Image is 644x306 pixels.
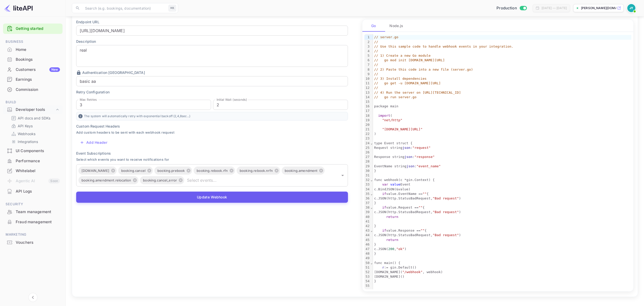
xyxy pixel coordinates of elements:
div: 46 [364,242,370,247]
div: 7 [364,63,370,67]
button: Collapse navigation [28,293,37,302]
span: 200 [388,247,394,251]
div: Fraud management [16,219,60,225]
div: 48 [364,251,370,256]
div: 52 [364,270,370,274]
p: Custom Request Headers [76,124,348,129]
div: Vouchers [3,238,63,248]
div: value.Response == { [373,228,631,233]
p: Event Subscriptions [76,151,348,156]
span: Add custom headers to be sent with each webhook request [76,130,348,135]
div: API docs and SDKs [9,114,60,122]
div: 5 [364,53,370,58]
div: EventName string : [373,164,631,169]
div: 33 [364,182,370,187]
img: LiteAPI logo [4,4,33,12]
a: Webhooks [11,131,58,136]
p: Integrations [18,139,38,144]
div: 34 [364,187,370,192]
div: Event [373,182,631,187]
div: 20 [364,123,370,127]
div: c.JSON(http.StatusBadRequest, ) [373,233,631,237]
span: // [374,49,378,53]
a: UI Components [3,146,63,155]
div: 45 [364,238,370,242]
p: API Keys [18,123,33,129]
div: 53 [364,274,370,279]
div: Home [3,45,63,55]
div: [DATE] — [DATE] [542,6,567,10]
img: Julian Tabaku [627,4,635,12]
p: [PERSON_NAME][DOMAIN_NAME]... [581,6,616,10]
span: "net/http" [382,118,402,122]
div: 3 [364,44,370,49]
div: 25 [364,146,370,150]
div: ⌘K [169,5,176,11]
span: Fold line [370,229,373,232]
div: 1 [364,35,370,39]
span: booking.prebook [154,168,188,174]
div: 8 [364,67,370,72]
span: booking.rebook.rfn [194,168,231,174]
div: 16 [364,104,370,109]
div: [DOMAIN_NAME]() [373,274,631,279]
a: Team management [3,207,63,216]
div: 11 [364,81,370,86]
div: API Logs [3,187,63,196]
span: json [402,146,410,150]
div: } [373,251,631,256]
div: 4 [364,49,370,53]
div: booking.prebook [154,167,192,175]
div: CustomersNew [3,65,63,75]
span: [DOMAIN_NAME] [78,168,112,174]
div: 23 [364,136,370,141]
div: 43 [364,228,370,233]
div: Team management [16,209,60,215]
div: 29 [364,164,370,169]
a: CustomersNew [3,65,63,74]
div: 32 [364,178,370,182]
span: "Bad request" [433,196,459,200]
span: if [382,206,386,209]
div: 26 [364,150,370,155]
span: "event_name" [417,164,441,168]
div: Team management [3,207,63,217]
div: 12 [364,86,370,90]
div: c.JSON( , ) [373,247,631,251]
div: Commission [16,87,60,93]
span: Build [3,99,63,105]
span: "/webhook" [402,270,423,274]
div: Developer tools [16,107,55,113]
div: Developer tools [3,105,63,114]
div: 31 [364,173,370,178]
span: "request" [412,146,431,150]
span: // 4) Run the server on [URL][TECHNICAL_ID] [374,91,461,94]
button: Open [339,172,346,179]
div: } [373,279,631,283]
div: Performance [3,156,63,166]
span: // [374,40,378,44]
span: // 3) Install dependencies [374,77,426,80]
div: 2 [364,40,370,44]
div: 55 [364,283,370,288]
p: Retry Configuration [76,89,348,95]
span: Fold line [370,178,373,182]
input: Enter your secret token for authentication [76,76,348,86]
span: booking.cancel [118,168,149,174]
div: booking.cancel_error [140,176,184,184]
div: 38 [364,205,370,210]
div: Whitelabel [3,166,63,176]
a: Performance [3,156,63,166]
div: } [373,224,631,228]
span: if [382,192,386,196]
div: } [373,201,631,205]
span: "[DOMAIN_NAME][URL]" [382,127,423,131]
span: // 2) Paste this code into a new file (server.go) [374,68,473,71]
span: r [382,266,384,269]
div: 13 [364,90,370,95]
span: // go get -u [DOMAIN_NAME][URL] [374,81,441,85]
p: Description [76,39,348,44]
a: Fraud management [3,217,63,227]
span: booking.amendment [282,168,321,174]
div: c.JSON(http.StatusBadRequest, ) [373,210,631,214]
